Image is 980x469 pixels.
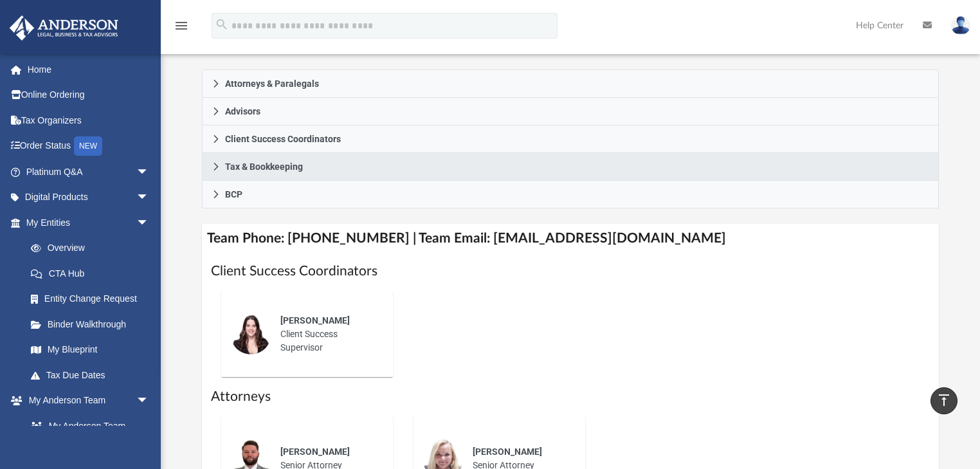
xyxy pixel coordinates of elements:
[6,15,122,41] img: Anderson Advisors Platinum Portal
[280,446,350,457] span: [PERSON_NAME]
[18,362,168,388] a: Tax Due Dates
[951,16,970,35] img: User Pic
[136,210,162,236] span: arrow_drop_down
[136,185,162,211] span: arrow_drop_down
[202,69,939,98] a: Attorneys & Paralegals
[174,24,189,33] a: menu
[280,315,350,326] span: [PERSON_NAME]
[936,392,952,408] i: vertical_align_top
[215,17,229,32] i: search
[211,387,930,406] h1: Attorneys
[9,210,168,235] a: My Entitiesarrow_drop_down
[225,134,341,143] span: Client Success Coordinators
[9,159,168,185] a: Platinum Q&Aarrow_drop_down
[202,98,939,125] a: Advisors
[271,305,384,363] div: Client Success Supervisor
[211,262,930,280] h1: Client Success Coordinators
[18,261,168,286] a: CTA Hub
[9,107,168,133] a: Tax Organizers
[18,286,168,312] a: Entity Change Request
[18,413,156,439] a: My Anderson Team
[9,133,168,160] a: Order StatusNEW
[18,337,162,363] a: My Blueprint
[225,162,303,171] span: Tax & Bookkeeping
[230,313,271,354] img: thumbnail
[202,153,939,181] a: Tax & Bookkeeping
[136,159,162,185] span: arrow_drop_down
[202,181,939,208] a: BCP
[136,388,162,414] span: arrow_drop_down
[74,136,102,156] div: NEW
[930,387,957,414] a: vertical_align_top
[9,57,168,82] a: Home
[202,125,939,153] a: Client Success Coordinators
[9,388,162,414] a: My Anderson Teamarrow_drop_down
[225,190,242,199] span: BCP
[225,107,260,116] span: Advisors
[9,185,168,210] a: Digital Productsarrow_drop_down
[473,446,542,457] span: [PERSON_NAME]
[18,311,168,337] a: Binder Walkthrough
[202,224,939,253] h4: Team Phone: [PHONE_NUMBER] | Team Email: [EMAIL_ADDRESS][DOMAIN_NAME]
[18,235,168,261] a: Overview
[225,79,319,88] span: Attorneys & Paralegals
[174,18,189,33] i: menu
[9,82,168,108] a: Online Ordering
